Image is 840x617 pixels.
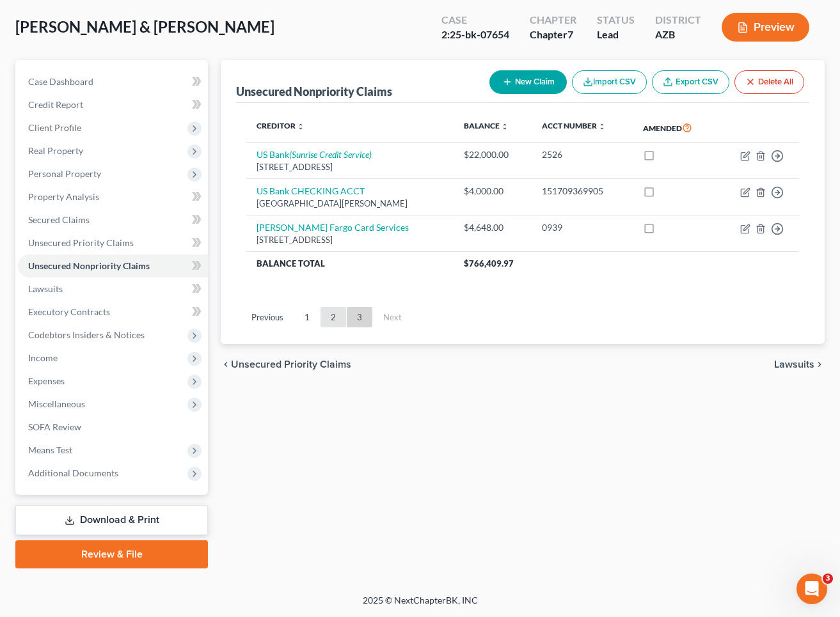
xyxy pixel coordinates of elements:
div: AZB [655,27,701,42]
a: [PERSON_NAME] Fargo Card Services [257,222,409,233]
span: $766,409.97 [464,258,514,269]
button: Lawsuits chevron_right [774,359,825,370]
a: Download & Print [15,505,208,535]
a: Export CSV [652,70,729,94]
span: Expenses [28,375,65,386]
span: Credit Report [28,99,83,110]
span: 3 [823,574,833,584]
span: Client Profile [28,122,81,133]
div: Unsecured Nonpriority Claims [236,84,392,99]
a: 1 [294,307,320,327]
div: $4,648.00 [464,221,521,234]
div: [STREET_ADDRESS] [257,234,443,246]
div: [STREET_ADDRESS] [257,161,443,173]
th: Amended [633,113,717,143]
i: unfold_more [501,123,509,130]
div: 151709369905 [542,185,622,198]
div: Chapter [530,13,576,27]
a: Property Analysis [18,185,208,208]
a: SOFA Review [18,416,208,439]
span: Case Dashboard [28,76,93,87]
button: Delete All [734,70,804,94]
a: Previous [241,307,294,327]
div: $22,000.00 [464,148,521,161]
span: Real Property [28,145,83,156]
div: $4,000.00 [464,185,521,198]
span: [PERSON_NAME] & [PERSON_NAME] [15,17,274,36]
div: District [655,13,701,27]
a: Unsecured Priority Claims [18,231,208,254]
div: 0939 [542,221,622,234]
a: Executory Contracts [18,301,208,324]
div: [GEOGRAPHIC_DATA][PERSON_NAME] [257,198,443,210]
a: 3 [347,307,372,327]
span: Miscellaneous [28,398,85,409]
button: New Claim [489,70,567,94]
a: Unsecured Nonpriority Claims [18,254,208,277]
div: 2:25-bk-07654 [441,27,509,42]
span: Property Analysis [28,191,99,202]
span: Additional Documents [28,467,118,478]
a: US Bank CHECKING ACCT [257,185,365,196]
div: 2025 © NextChapterBK, INC [56,594,785,617]
span: Unsecured Priority Claims [28,237,134,248]
span: Lawsuits [774,359,814,370]
th: Balance Total [246,252,453,275]
a: Review & File [15,540,208,568]
span: Personal Property [28,168,101,179]
iframe: Intercom live chat [796,574,827,604]
i: unfold_more [297,123,305,130]
a: US Bank(Sunrise Credit Service) [257,149,372,160]
span: Means Test [28,444,72,455]
button: Preview [722,13,809,42]
span: Lawsuits [28,283,63,294]
div: Lead [597,27,635,42]
a: Secured Claims [18,208,208,231]
i: unfold_more [598,123,606,130]
div: 2526 [542,148,622,161]
a: Credit Report [18,93,208,116]
span: Unsecured Priority Claims [231,359,351,370]
i: (Sunrise Credit Service) [289,149,372,160]
span: Income [28,352,58,363]
div: Case [441,13,509,27]
i: chevron_right [814,359,825,370]
span: Executory Contracts [28,306,110,317]
span: Secured Claims [28,214,90,225]
a: Acct Number unfold_more [542,121,606,130]
button: Import CSV [572,70,647,94]
div: Chapter [530,27,576,42]
span: SOFA Review [28,421,81,432]
a: Lawsuits [18,277,208,301]
i: chevron_left [221,359,231,370]
div: Status [597,13,635,27]
a: Balance unfold_more [464,121,509,130]
span: 7 [567,28,573,40]
a: Creditor unfold_more [257,121,305,130]
a: 2 [321,307,346,327]
span: Codebtors Insiders & Notices [28,329,145,340]
button: chevron_left Unsecured Priority Claims [221,359,351,370]
a: Case Dashboard [18,70,208,93]
span: Unsecured Nonpriority Claims [28,260,150,271]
